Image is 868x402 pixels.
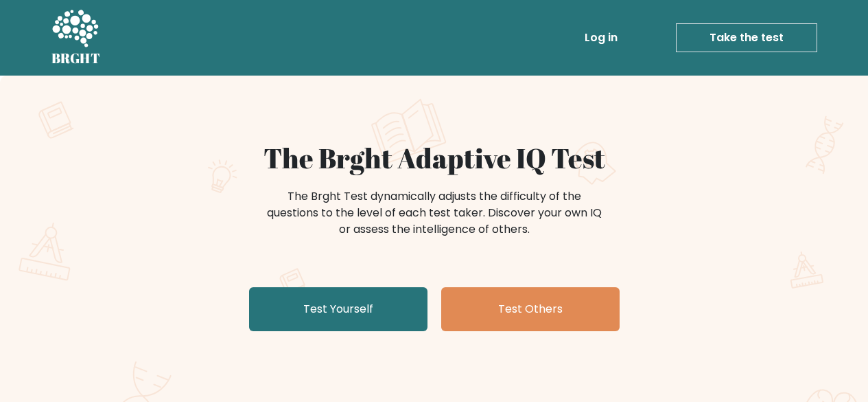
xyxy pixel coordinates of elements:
a: BRGHT [51,5,101,70]
a: Test Yourself [249,287,427,331]
a: Take the test [676,23,817,52]
div: The Brght Test dynamically adjusts the difficulty of the questions to the level of each test take... [263,188,606,238]
a: Log in [579,24,623,52]
h5: BRGHT [51,50,101,67]
a: Test Others [441,287,620,331]
h1: The Brght Adaptive IQ Test [99,142,769,175]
